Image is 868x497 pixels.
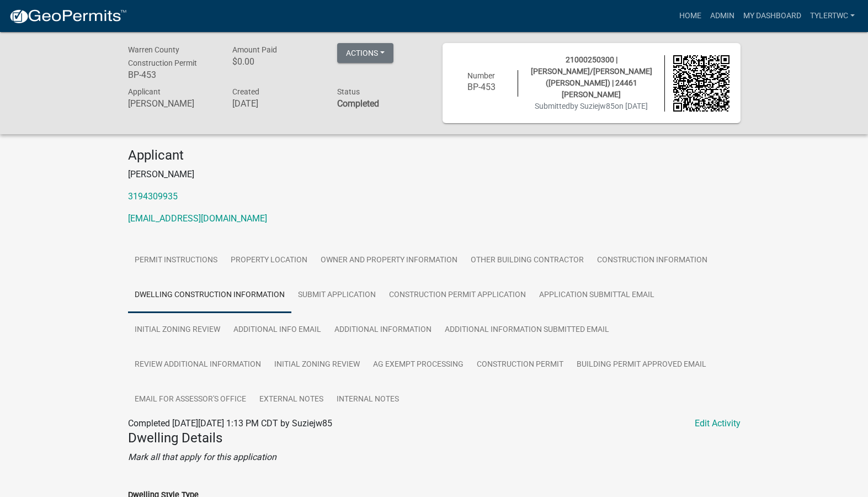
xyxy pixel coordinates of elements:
[464,243,590,278] a: Other Building Contractor
[224,243,314,278] a: Property Location
[570,347,713,383] a: Building Permit Approved Email
[314,243,464,278] a: Owner and Property Information
[382,278,532,313] a: Construction Permit Application
[590,243,714,278] a: Construction Information
[366,347,470,383] a: Ag Exempt Processing
[128,430,741,446] h4: Dwelling Details
[337,87,360,96] span: Status
[570,102,615,110] span: by Suziejw85
[128,243,224,278] a: Permit Instructions
[128,213,267,224] a: [EMAIL_ADDRESS][DOMAIN_NAME]
[438,313,616,348] a: Additional Information Submitted Email
[337,98,379,109] strong: Completed
[806,6,859,27] a: TylerTWC
[291,278,382,313] a: Submit Application
[128,191,178,202] a: 3194309935
[467,71,495,80] span: Number
[128,452,276,462] i: Mark all that apply for this application
[128,418,332,429] span: Completed [DATE][DATE] 1:13 PM CDT by Suziejw85
[706,6,739,27] a: Admin
[128,98,216,109] h6: [PERSON_NAME]
[470,347,570,383] a: Construction Permit
[232,45,277,54] span: Amount Paid
[128,347,268,383] a: Review Additional Information
[268,347,366,383] a: Initial Zoning Review
[673,55,729,112] img: QR code
[128,45,197,67] span: Warren County Construction Permit
[675,6,706,27] a: Home
[128,313,227,348] a: Initial Zoning Review
[128,147,741,163] h4: Applicant
[232,98,321,109] h6: [DATE]
[330,382,406,417] a: Internal Notes
[328,313,438,348] a: Additional Information
[128,87,161,96] span: Applicant
[128,168,741,181] p: [PERSON_NAME]
[128,278,291,313] a: Dwelling Construction Information
[535,102,648,110] span: Submitted on [DATE]
[739,6,806,27] a: My Dashboard
[227,313,328,348] a: Additional Info Email
[128,70,216,80] h6: BP-453
[532,278,661,313] a: Application Submittal Email
[232,87,259,96] span: Created
[454,82,510,92] h6: BP-453
[695,417,741,430] a: Edit Activity
[128,382,253,417] a: Email for Assessor's Office
[253,382,330,417] a: External Notes
[232,56,321,67] h6: $0.00
[337,43,393,63] button: Actions
[531,55,652,99] span: 21000250300 | [PERSON_NAME]/[PERSON_NAME] ([PERSON_NAME]) | 24461 [PERSON_NAME]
